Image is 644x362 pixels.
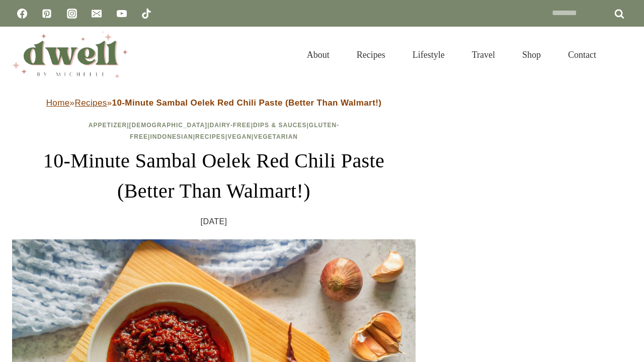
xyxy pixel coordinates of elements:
[37,4,57,24] a: Pinterest
[62,4,82,24] a: Instagram
[89,122,339,140] span: | | | | | | | |
[343,37,399,72] a: Recipes
[46,98,382,108] span: » »
[201,214,227,229] time: [DATE]
[12,4,32,24] a: Facebook
[399,37,458,72] a: Lifestyle
[74,98,107,108] a: Recipes
[87,4,107,24] a: Email
[554,37,610,72] a: Contact
[150,133,193,140] a: Indonesian
[195,133,225,140] a: Recipes
[458,37,509,72] a: Travel
[46,98,70,108] a: Home
[615,46,632,63] button: View Search Form
[112,4,132,24] a: YouTube
[254,133,298,140] a: Vegetarian
[509,37,554,72] a: Shop
[293,37,610,72] nav: Primary Navigation
[12,32,128,78] img: DWELL by michelle
[209,122,251,129] a: Dairy-Free
[253,122,306,129] a: Dips & Sauces
[112,98,382,108] strong: 10-Minute Sambal Oelek Red Chili Paste (Better Than Walmart!)
[12,146,416,206] h1: 10-Minute Sambal Oelek Red Chili Paste (Better Than Walmart!)
[293,37,343,72] a: About
[129,122,208,129] a: [DEMOGRAPHIC_DATA]
[89,122,127,129] a: Appetizer
[136,4,156,24] a: TikTok
[227,133,252,140] a: Vegan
